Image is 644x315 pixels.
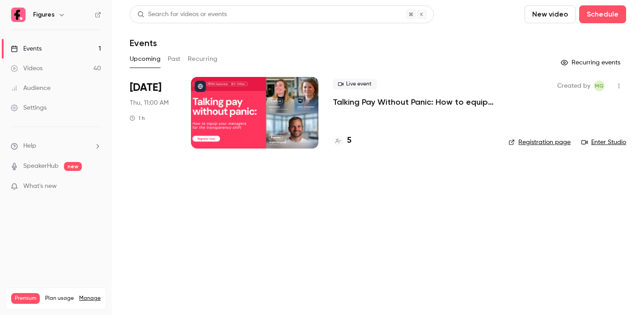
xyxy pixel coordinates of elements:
button: New video [525,5,576,23]
img: Figures [11,8,25,22]
span: What's new [23,182,57,191]
a: Talking Pay Without Panic: How to equip your managers for the transparency shift [333,97,494,107]
h1: Events [130,38,157,48]
button: Recurring events [557,55,626,70]
a: Registration page [508,138,571,147]
span: Mégane Gateau [594,81,605,91]
a: Manage [79,295,101,302]
a: Enter Studio [581,138,626,147]
div: Sep 18 Thu, 11:00 AM (Europe/Paris) [130,77,177,149]
span: MG [595,81,604,91]
span: new [64,162,82,171]
a: SpeakerHub [23,162,59,171]
span: [DATE] [130,81,161,95]
div: Events [11,44,42,53]
iframe: Noticeable Trigger [90,183,101,191]
a: 5 [333,135,352,147]
button: Recurring [188,52,218,66]
div: Settings [11,103,47,112]
span: Help [23,141,36,151]
div: 1 h [130,115,145,122]
h6: Figures [33,10,55,19]
span: Plan usage [45,295,74,302]
div: Audience [11,84,51,93]
li: help-dropdown-opener [11,141,101,151]
span: Live event [333,79,377,89]
div: Videos [11,64,42,73]
span: Thu, 11:00 AM [130,98,169,107]
span: Premium [11,293,40,304]
button: Past [168,52,181,66]
button: Schedule [579,5,626,23]
button: Upcoming [130,52,161,66]
div: Search for videos or events [137,10,227,19]
h4: 5 [347,135,352,147]
span: Created by [557,81,590,91]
